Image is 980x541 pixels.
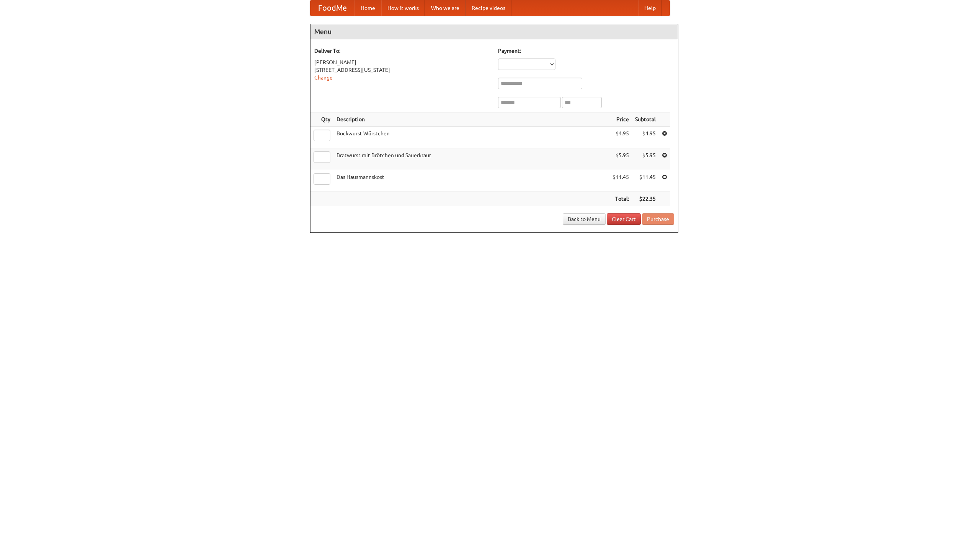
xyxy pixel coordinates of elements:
[314,75,333,81] a: Change
[465,0,511,16] a: Recipe videos
[314,58,490,66] div: [PERSON_NAME]
[310,24,678,39] h4: Menu
[333,170,609,192] td: Das Hausmannskost
[333,127,609,148] td: Bockwurst Würstchen
[609,112,632,127] th: Price
[632,170,659,192] td: $11.45
[609,127,632,148] td: $4.95
[314,47,490,55] h5: Deliver To:
[609,148,632,170] td: $5.95
[314,66,490,74] div: [STREET_ADDRESS][US_STATE]
[310,0,354,16] a: FoodMe
[425,0,465,16] a: Who we are
[609,170,632,192] td: $11.45
[381,0,425,16] a: How it works
[642,213,674,225] button: Purchase
[632,148,659,170] td: $5.95
[632,127,659,148] td: $4.95
[498,47,674,55] h5: Payment:
[310,112,333,127] th: Qty
[563,213,606,225] a: Back to Menu
[609,192,632,206] th: Total:
[333,148,609,170] td: Bratwurst mit Brötchen und Sauerkraut
[354,0,381,16] a: Home
[607,213,641,225] a: Clear Cart
[632,112,659,127] th: Subtotal
[632,192,659,206] th: $22.35
[333,112,609,127] th: Description
[638,0,662,16] a: Help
